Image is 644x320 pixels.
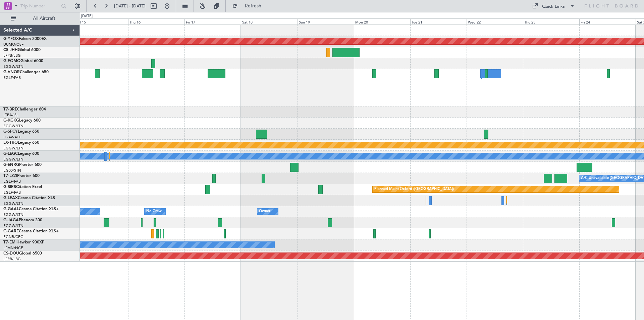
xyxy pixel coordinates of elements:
a: LFPB/LBG [3,257,21,262]
a: G-LEAXCessna Citation XLS [3,196,55,200]
div: Tue 21 [410,18,467,25]
a: LTBA/ISL [3,112,18,118]
a: G-ENRGPraetor 600 [3,163,42,167]
a: EGGW/LTN [3,212,23,217]
a: T7-EMIHawker 900XP [3,240,44,244]
a: G-SPCYLegacy 650 [3,130,39,134]
a: G-GARECessna Citation XLS+ [3,229,59,233]
a: G-FOMOGlobal 6000 [3,59,43,63]
div: Thu 16 [128,18,184,25]
div: Quick Links [542,3,565,10]
a: EGLF/FAB [3,190,21,195]
a: UUMO/OSF [3,42,23,47]
a: LX-TROLegacy 650 [3,141,39,145]
span: G-LEAX [3,196,18,200]
span: G-JAGA [3,218,19,222]
a: LFMN/NCE [3,245,23,250]
span: CS-DOU [3,252,19,256]
a: G-VNORChallenger 650 [3,70,49,74]
div: Mon 20 [354,18,410,25]
a: G-LEGCLegacy 600 [3,152,39,156]
span: T7-LZZI [3,174,17,178]
span: G-VNOR [3,70,20,74]
span: G-GARE [3,229,19,233]
a: G-YFOXFalcon 2000EX [3,37,47,41]
div: [DATE] [81,13,93,19]
span: T7-EMI [3,240,16,244]
div: Sat 18 [241,18,297,25]
span: G-GAAL [3,207,19,211]
span: Refresh [239,4,267,8]
span: G-LEGC [3,152,18,156]
div: Wed 22 [467,18,523,25]
div: Wed 15 [72,18,128,25]
a: G-JAGAPhenom 300 [3,218,42,222]
div: Owner [259,207,270,217]
a: EGGW/LTN [3,146,23,151]
a: EGGW/LTN [3,157,23,162]
a: CS-DOUGlobal 6500 [3,252,42,256]
span: G-FOMO [3,59,20,63]
div: Sun 19 [298,18,354,25]
a: EGLF/FAB [3,179,21,184]
div: Fri 24 [579,18,636,25]
button: Refresh [229,1,269,11]
a: T7-LZZIPraetor 600 [3,174,40,178]
button: Quick Links [529,1,578,11]
a: LFPB/LBG [3,53,21,58]
a: EGSS/STN [3,168,21,173]
a: G-KGKGLegacy 600 [3,119,41,123]
a: T7-BREChallenger 604 [3,107,46,111]
a: EGGW/LTN [3,223,23,228]
a: EGNR/CEG [3,234,23,239]
span: G-SPCY [3,130,18,134]
a: G-SIRSCitation Excel [3,185,42,189]
span: G-KGKG [3,119,19,123]
div: Fri 17 [184,18,241,25]
div: No Crew [146,207,162,217]
span: LX-TRO [3,141,18,145]
a: EGGW/LTN [3,124,23,129]
span: CS-JHH [3,48,18,52]
span: G-SIRS [3,185,16,189]
span: T7-BRE [3,107,17,111]
a: LGAV/ATH [3,135,21,140]
a: EGLF/FAB [3,75,21,80]
span: [DATE] - [DATE] [114,3,146,9]
a: G-GAALCessna Citation XLS+ [3,207,59,211]
span: G-ENRG [3,163,19,167]
span: All Aircraft [17,16,71,21]
div: Planned Maint Oxford ([GEOGRAPHIC_DATA]) [374,184,454,194]
a: EGGW/LTN [3,64,23,69]
div: Thu 23 [523,18,579,25]
span: G-YFOX [3,37,19,41]
button: All Aircraft [7,13,73,24]
a: CS-JHHGlobal 6000 [3,48,41,52]
a: EGGW/LTN [3,201,23,206]
input: Trip Number [20,1,59,11]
